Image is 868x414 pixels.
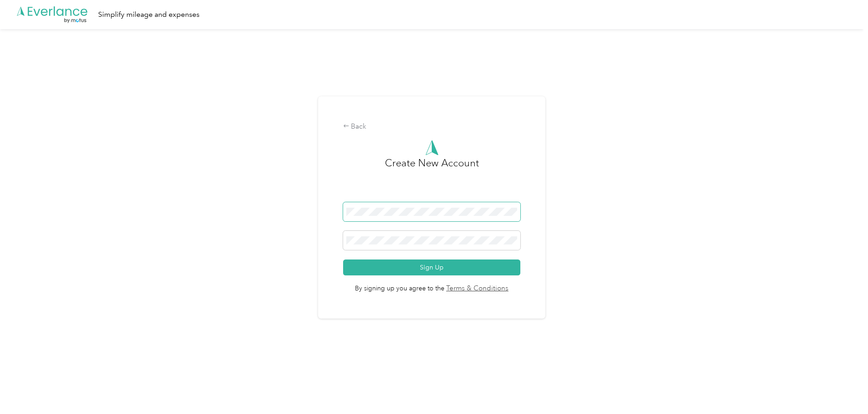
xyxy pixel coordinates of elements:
button: Sign Up [343,259,521,275]
a: Terms & Conditions [444,284,509,294]
div: Back [343,121,521,132]
div: Simplify mileage and expenses [98,9,200,20]
span: By signing up you agree to the [343,275,521,294]
h3: Create New Account [385,155,479,202]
